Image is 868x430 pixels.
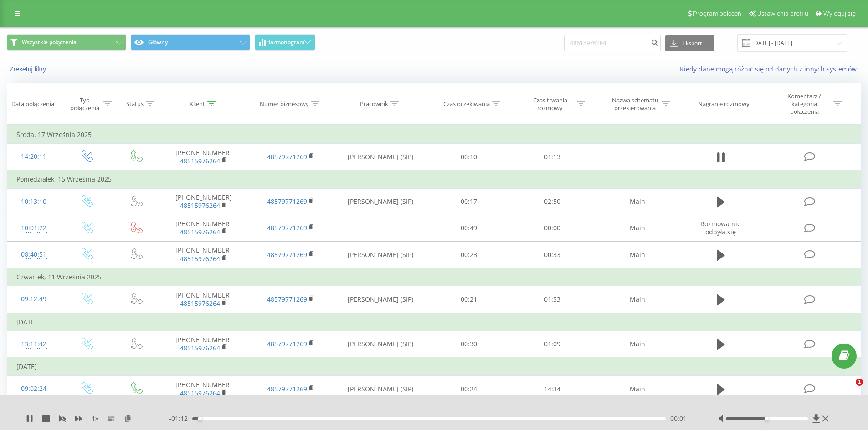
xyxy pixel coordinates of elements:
[594,188,680,215] td: Main
[564,35,661,51] input: Wyszukiwanie według numeru
[267,223,307,232] a: 48579771269
[594,376,680,402] td: Main
[16,193,51,211] div: 10:13:10
[7,313,861,331] td: [DATE]
[180,389,220,397] a: 48515976264
[180,299,220,308] a: 48515976264
[7,268,861,286] td: Czwartek, 11 Września 2025
[7,126,861,144] td: Środa, 17 Września 2025
[198,417,201,420] div: Accessibility label
[260,100,309,108] div: Numer biznesowy
[180,201,220,210] a: 48515976264
[778,92,831,116] div: Komentarz / kategoria połączenia
[680,65,861,73] a: Kiedy dane mogą różnić się od danych z innych systemów
[427,286,511,313] td: 00:21
[160,144,247,171] td: [PHONE_NUMBER]
[693,10,741,17] span: Program poleceń
[511,286,594,313] td: 01:53
[180,157,220,165] a: 48515976264
[7,65,51,73] button: Zresetuj filtry
[7,170,861,188] td: Poniedziałek, 15 Września 2025
[427,215,511,241] td: 00:49
[16,335,51,353] div: 13:11:42
[427,331,511,358] td: 00:30
[665,35,714,51] button: Eksport
[160,188,247,215] td: [PHONE_NUMBER]
[856,379,863,386] span: 1
[131,34,250,51] button: Główny
[670,414,687,423] span: 00:01
[334,144,427,171] td: [PERSON_NAME] (SIP)
[511,331,594,358] td: 01:09
[443,100,490,108] div: Czas oczekiwania
[360,100,388,108] div: Pracownik
[92,414,98,423] span: 1 x
[7,358,861,376] td: [DATE]
[16,219,51,237] div: 10:01:22
[611,96,659,112] div: Nazwa schematu przekierowania
[126,100,144,108] div: Status
[334,242,427,268] td: [PERSON_NAME] (SIP)
[757,10,808,17] span: Ustawienia profilu
[427,144,511,171] td: 00:10
[267,295,307,304] a: 48579771269
[160,376,247,402] td: [PHONE_NUMBER]
[334,286,427,313] td: [PERSON_NAME] (SIP)
[267,339,307,348] a: 48579771269
[511,215,594,241] td: 00:00
[267,152,307,161] a: 48579771269
[160,286,247,313] td: [PHONE_NUMBER]
[190,100,205,108] div: Klient
[427,376,511,402] td: 00:24
[7,34,126,51] button: Wszystkie połączenia
[16,148,51,166] div: 14:20:11
[526,96,575,112] div: Czas trwania rozmowy
[823,10,856,17] span: Wyloguj się
[334,376,427,402] td: [PERSON_NAME] (SIP)
[255,34,315,51] button: Harmonogram
[11,100,54,108] div: Data połączenia
[511,188,594,215] td: 02:50
[68,96,101,112] div: Typ połączenia
[511,144,594,171] td: 01:13
[700,219,741,236] span: Rozmowa nie odbyła się
[765,417,769,420] div: Accessibility label
[698,100,750,108] div: Nagranie rozmowy
[427,188,511,215] td: 00:17
[267,384,307,393] a: 48579771269
[267,197,307,206] a: 48579771269
[160,242,247,268] td: [PHONE_NUMBER]
[160,215,247,241] td: [PHONE_NUMBER]
[266,39,304,46] span: Harmonogram
[837,379,859,400] iframe: Intercom live chat
[16,290,51,308] div: 09:12:49
[594,331,680,358] td: Main
[594,286,680,313] td: Main
[16,380,51,398] div: 09:02:24
[180,344,220,352] a: 48515976264
[511,242,594,268] td: 00:33
[169,414,192,423] span: - 01:12
[180,228,220,236] a: 48515976264
[594,215,680,241] td: Main
[594,242,680,268] td: Main
[22,39,77,46] span: Wszystkie połączenia
[427,242,511,268] td: 00:23
[334,188,427,215] td: [PERSON_NAME] (SIP)
[160,331,247,358] td: [PHONE_NUMBER]
[511,376,594,402] td: 14:34
[180,254,220,263] a: 48515976264
[267,250,307,259] a: 48579771269
[16,246,51,263] div: 08:40:51
[334,331,427,358] td: [PERSON_NAME] (SIP)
